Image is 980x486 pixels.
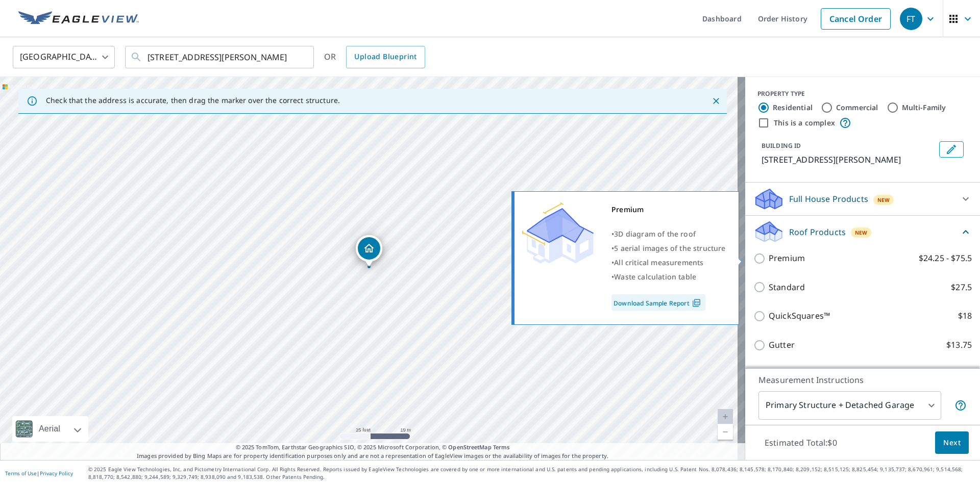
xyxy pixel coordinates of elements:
[753,220,972,244] div: Roof ProductsNew
[769,339,795,351] p: Gutter
[36,416,63,442] div: Aerial
[718,409,733,424] a: Current Level 20, Zoom In Disabled
[611,241,726,255] div: •
[46,96,340,105] p: Check that the address is accurate, then drag the marker over the correct structure.
[611,270,726,284] div: •
[902,103,946,113] label: Multi-Family
[356,235,382,267] div: Dropped pin, building 1, Residential property, 474 Moss Rose Ln Driftwood, TX 78619
[935,431,969,454] button: Next
[18,11,139,27] img: EV Logo
[773,103,813,113] label: Residential
[769,281,805,294] p: Standard
[756,431,845,454] p: Estimated Total: $0
[789,193,868,205] p: Full House Products
[614,243,725,253] span: 5 aerial images of the structure
[762,141,801,150] p: BUILDING ID
[493,443,510,451] a: Terms
[946,339,972,351] p: $13.75
[354,50,416,63] span: Upload Blueprint
[762,154,935,166] p: [STREET_ADDRESS][PERSON_NAME]
[236,443,510,452] span: © 2025 TomTom, Earthstar Geographics SIO, © 2025 Microsoft Corporation, ©
[690,298,703,308] img: Pdf Icon
[943,437,961,449] span: Next
[611,255,726,270] div: •
[709,94,723,108] button: Close
[5,470,37,477] a: Terms of Use
[939,141,964,158] button: Edit building 1
[12,416,88,442] div: Aerial
[789,226,846,238] p: Roof Products
[614,258,703,267] span: All critical measurements
[753,187,972,211] div: Full House ProductsNew
[718,424,733,440] a: Current Level 20, Zoom Out
[522,202,594,264] img: Premium
[324,46,425,68] div: OR
[821,8,891,30] a: Cancel Order
[757,89,968,98] div: PROPERTY TYPE
[900,8,922,30] div: FT
[769,310,830,322] p: QuickSquares™
[88,466,975,481] p: © 2025 Eagle View Technologies, Inc. and Pictometry International Corp. All Rights Reserved. Repo...
[877,196,890,204] span: New
[611,294,705,311] a: Download Sample Report
[448,443,491,451] a: OpenStreetMap
[951,281,972,294] p: $27.5
[611,202,726,217] div: Premium
[919,252,972,265] p: $24.25 - $75.5
[954,399,967,412] span: Your report will include the primary structure and a detached garage if one exists.
[614,229,696,239] span: 3D diagram of the roof
[774,118,835,128] label: This is a complex
[611,227,726,241] div: •
[855,228,868,237] span: New
[836,103,878,113] label: Commercial
[758,374,967,386] p: Measurement Instructions
[758,391,941,420] div: Primary Structure + Detached Garage
[614,272,696,282] span: Waste calculation table
[40,470,73,477] a: Privacy Policy
[958,310,972,322] p: $18
[769,252,805,265] p: Premium
[5,470,73,476] p: |
[13,43,115,71] div: [GEOGRAPHIC_DATA]
[346,46,425,68] a: Upload Blueprint
[148,43,293,71] input: Search by address or latitude-longitude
